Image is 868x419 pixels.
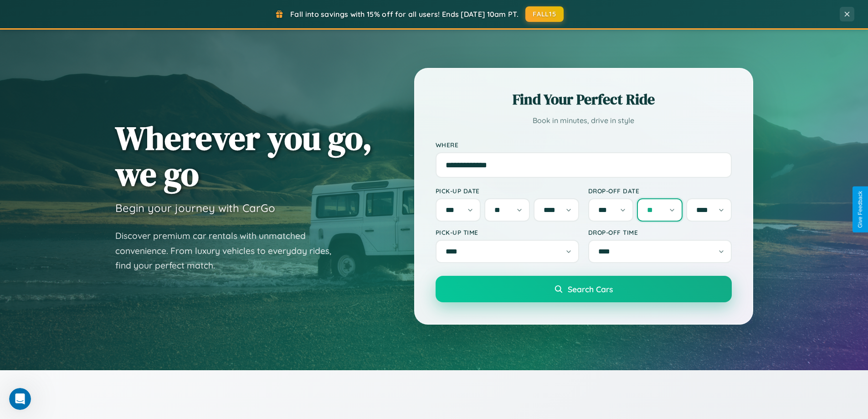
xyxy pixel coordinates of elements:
button: Search Cars [436,276,732,302]
label: Drop-off Time [588,228,732,236]
h1: Wherever you go, we go [115,120,372,192]
label: Pick-up Date [436,187,579,195]
span: Fall into savings with 15% off for all users! Ends [DATE] 10am PT. [290,10,519,19]
label: Drop-off Date [588,187,732,195]
iframe: Intercom live chat [9,388,31,410]
button: FALL15 [525,6,564,22]
label: Where [436,141,732,149]
label: Pick-up Time [436,228,579,236]
h2: Find Your Perfect Ride [436,89,732,109]
div: Give Feedback [857,191,863,228]
p: Discover premium car rentals with unmatched convenience. From luxury vehicles to everyday rides, ... [115,228,343,273]
span: Search Cars [568,284,613,294]
h3: Begin your journey with CarGo [115,201,275,215]
p: Book in minutes, drive in style [436,114,732,127]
